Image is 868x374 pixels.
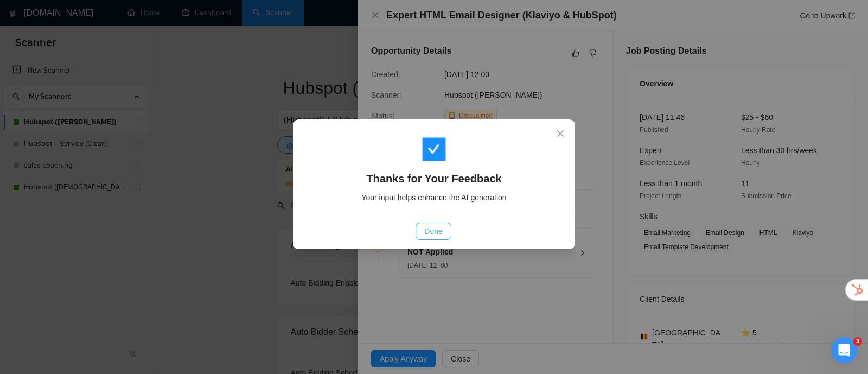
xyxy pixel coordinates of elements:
[361,193,506,202] span: Your input helps enhance the AI generation
[546,119,575,149] button: Close
[416,223,451,240] button: Done
[556,129,565,138] span: close
[831,337,857,363] iframe: Intercom live chat
[424,225,442,237] span: Done
[421,136,447,162] span: check-square
[310,171,558,186] h4: Thanks for Your Feedback
[853,337,862,346] span: 3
